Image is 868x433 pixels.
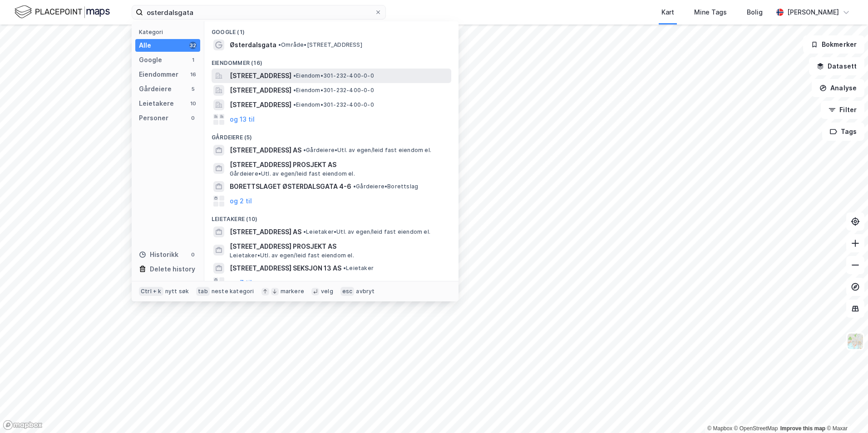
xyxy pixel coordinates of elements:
[196,287,210,296] div: tab
[787,7,839,18] div: [PERSON_NAME]
[353,183,418,190] span: Gårdeiere • Borettslag
[303,228,430,236] span: Leietaker • Utl. av egen/leid fast eiendom el.
[230,114,255,125] button: og 13 til
[823,389,868,433] div: Kontrollprogram for chat
[189,56,197,64] div: 1
[734,425,778,432] a: OpenStreetMap
[803,35,864,54] button: Bokmerker
[139,84,172,94] div: Gårdeiere
[139,249,178,260] div: Historikk
[780,425,825,432] a: Improve this map
[230,39,276,50] span: Østerdalsgata
[204,127,459,143] div: Gårdeiere (5)
[3,420,43,430] a: Mapbox homepage
[150,264,195,275] div: Delete history
[189,85,197,93] div: 5
[189,114,197,122] div: 0
[139,98,174,109] div: Leietakere
[293,101,374,108] span: Eiendom • 301-232-400-0-0
[293,87,296,93] span: •
[230,170,355,177] span: Gårdeiere • Utl. av egen/leid fast eiendom el.
[303,147,431,154] span: Gårdeiere • Utl. av egen/leid fast eiendom el.
[812,79,864,97] button: Analyse
[293,72,296,79] span: •
[321,288,333,295] div: velg
[204,21,459,38] div: Google (1)
[230,145,301,156] span: [STREET_ADDRESS] AS
[230,159,448,170] span: [STREET_ADDRESS] PROSJEKT AS
[165,288,189,295] div: nytt søk
[822,123,864,141] button: Tags
[353,183,356,190] span: •
[204,208,459,225] div: Leietakere (10)
[281,288,304,295] div: markere
[847,333,864,350] img: Z
[230,263,341,274] span: [STREET_ADDRESS] SEKSJON 13 AS
[278,41,281,48] span: •
[230,241,448,252] span: [STREET_ADDRESS] PROSJEKT AS
[189,42,197,49] div: 32
[139,113,168,123] div: Personer
[189,71,197,78] div: 16
[139,40,151,51] div: Alle
[139,287,163,296] div: Ctrl + k
[343,265,346,271] span: •
[230,277,252,288] button: og 7 til
[230,70,291,81] span: [STREET_ADDRESS]
[230,181,351,192] span: BORETTSLAGET ØSTERDALSGATA 4-6
[139,29,200,35] div: Kategori
[230,85,291,96] span: [STREET_ADDRESS]
[230,196,252,207] button: og 2 til
[293,72,374,79] span: Eiendom • 301-232-400-0-0
[230,252,354,259] span: Leietaker • Utl. av egen/leid fast eiendom el.
[278,41,362,49] span: Område • [STREET_ADDRESS]
[303,228,306,235] span: •
[809,57,864,75] button: Datasett
[340,287,355,296] div: esc
[661,7,674,18] div: Kart
[230,99,291,110] span: [STREET_ADDRESS]
[343,265,374,272] span: Leietaker
[139,54,162,65] div: Google
[694,7,727,18] div: Mine Tags
[139,69,178,80] div: Eiendommer
[212,288,254,295] div: neste kategori
[293,87,374,94] span: Eiendom • 301-232-400-0-0
[293,101,296,108] span: •
[143,5,375,19] input: Søk på adresse, matrikkel, gårdeiere, leietakere eller personer
[823,389,868,433] iframe: Chat Widget
[230,226,301,237] span: [STREET_ADDRESS] AS
[747,7,763,18] div: Bolig
[303,147,306,153] span: •
[707,425,732,432] a: Mapbox
[821,101,864,119] button: Filter
[356,288,375,295] div: avbryt
[189,100,197,107] div: 10
[15,4,110,20] img: logo.f888ab2527a4732fd821a326f86c7f29.svg
[204,52,459,69] div: Eiendommer (16)
[189,251,197,258] div: 0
